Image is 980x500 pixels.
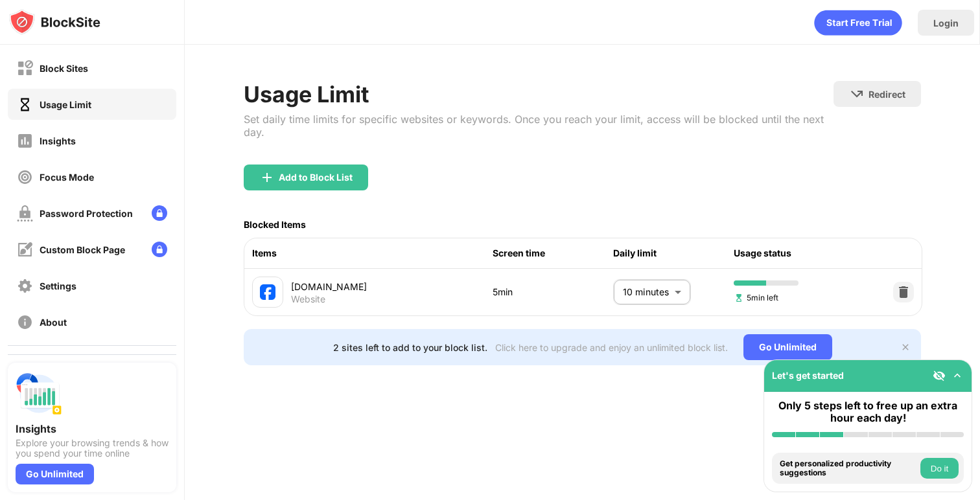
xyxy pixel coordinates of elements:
[17,205,33,222] img: password-protection-off.svg
[743,334,832,360] div: Go Unlimited
[279,172,353,183] div: Add to Block List
[772,370,844,381] div: Let's get started
[869,89,905,100] div: Redirect
[900,342,911,352] img: x-button.svg
[17,97,33,113] img: time-usage-on.svg
[933,17,959,28] div: Login
[951,369,964,382] img: omni-setup-toggle.svg
[252,246,493,260] div: Items
[40,244,125,255] div: Custom Block Page
[152,242,167,257] img: lock-menu.svg
[244,219,306,230] div: Blocked Items
[17,278,33,294] img: settings-off.svg
[734,246,854,260] div: Usage status
[734,293,744,303] img: hourglass-set.svg
[40,280,76,291] div: Settings
[493,246,613,260] div: Screen time
[16,464,94,484] div: Go Unlimited
[495,342,728,353] div: Click here to upgrade and enjoy an unlimited block list.
[920,458,959,479] button: Do it
[16,370,62,417] img: push-insights.svg
[9,9,100,35] img: logo-blocksite.svg
[333,342,487,353] div: 2 sites left to add to your block list.
[40,208,133,219] div: Password Protection
[40,63,88,74] div: Block Sites
[40,135,76,146] div: Insights
[814,10,902,36] div: animation
[493,285,613,299] div: 5min
[244,113,834,139] div: Set daily time limits for specific websites or keywords. Once you reach your limit, access will b...
[780,459,917,478] div: Get personalized productivity suggestions
[152,205,167,221] img: lock-menu.svg
[17,242,33,258] img: customize-block-page-off.svg
[17,314,33,330] img: about-off.svg
[291,293,325,305] div: Website
[291,280,493,293] div: [DOMAIN_NAME]
[772,400,964,424] div: Only 5 steps left to free up an extra hour each day!
[244,81,834,108] div: Usage Limit
[734,291,778,304] span: 5min left
[17,133,33,149] img: insights-off.svg
[16,438,169,459] div: Explore your browsing trends & how you spend your time online
[613,246,734,260] div: Daily limit
[40,172,94,183] div: Focus Mode
[17,60,33,76] img: block-off.svg
[16,422,169,435] div: Insights
[933,369,946,382] img: eye-not-visible.svg
[17,169,33,185] img: focus-off.svg
[40,317,67,328] div: About
[40,99,91,110] div: Usage Limit
[623,285,670,299] p: 10 minutes
[260,284,275,300] img: favicons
